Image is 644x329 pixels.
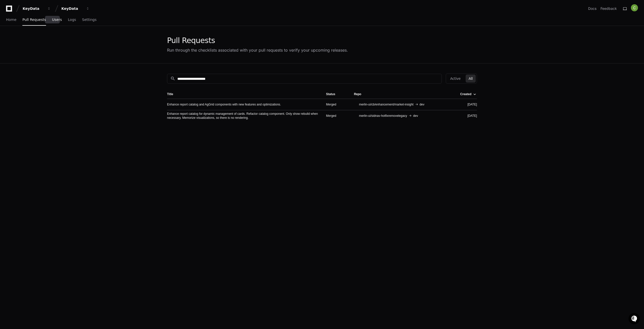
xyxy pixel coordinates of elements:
button: Start new chat [86,39,92,45]
img: ACg8ocIMhgArYgx6ZSQUNXU5thzs6UsPf9rb_9nFAWwzqr8JC4dkNA=s96-c [631,4,638,11]
span: Pull Requests [22,18,46,21]
button: KeyData [59,4,92,13]
iframe: Open customer support [628,312,641,326]
div: Status [326,92,346,96]
div: Merged [326,102,346,106]
a: Enhance report catalog for dynamic management of cards. Refactor catalog component. Only show reb... [167,112,318,120]
div: We're available if you need us! [17,43,64,47]
div: Status [326,92,335,96]
a: Home [6,14,16,26]
button: All [466,75,476,83]
a: Settings [82,14,96,26]
div: Created [460,92,471,96]
div: KeyData [61,6,83,11]
div: Title [167,92,318,96]
span: dev [413,114,418,118]
span: Settings [82,18,96,21]
a: Enhance report catalog and AgGrid components with new features and optimizations. [167,102,281,106]
a: Logs [68,14,76,26]
span: Pylon [50,53,61,57]
img: 1736555170064-99ba0984-63c1-480f-8ee9-699278ef63ed [5,38,14,47]
a: Docs [588,6,596,11]
div: Created [460,92,476,96]
div: KeyData [23,6,44,11]
div: [DATE] [454,102,477,106]
a: Users [52,14,62,26]
a: Powered byPylon [35,53,61,57]
div: Pull Requests [167,36,348,45]
div: Run through the checklists associated with your pull requests to verify your upcoming releases. [167,47,348,53]
span: dev [420,102,424,106]
span: Logs [68,18,76,21]
th: Repo [350,90,450,99]
div: [DATE] [454,114,477,118]
div: Merged [326,114,346,118]
div: Title [167,92,173,96]
span: Home [6,18,16,21]
span: merlin-ui/cb/enhancement/market-insight [359,102,414,106]
button: Feedback [600,6,617,11]
a: Pull Requests [22,14,46,26]
img: PlayerZero [5,5,15,15]
span: merlin-ui/sidnav-hotfixremovelegacy [359,114,407,118]
button: KeyData [21,4,53,13]
mat-icon: search [170,76,175,81]
span: Users [52,18,62,21]
button: Active [447,75,463,83]
div: Welcome [5,20,92,28]
div: Start new chat [17,38,83,43]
